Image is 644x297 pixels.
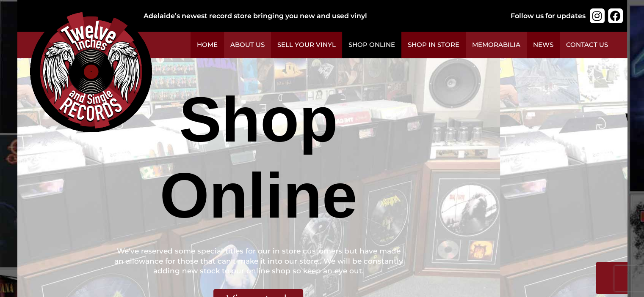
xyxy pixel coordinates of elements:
[560,32,614,58] a: Contact Us
[224,32,271,58] a: About Us
[271,32,342,58] a: Sell Your Vinyl
[401,32,466,58] a: Shop in Store
[113,82,404,234] div: Shop Online
[113,246,404,276] div: We've reserved some special titles for our in store customers but have made an allowance for thos...
[342,32,401,58] a: Shop Online
[191,32,224,58] a: Home
[527,32,560,58] a: News
[511,11,586,21] div: Follow us for updates
[144,11,483,21] div: Adelaide’s newest record store bringing you new and used vinyl
[466,32,527,58] a: Memorabilia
